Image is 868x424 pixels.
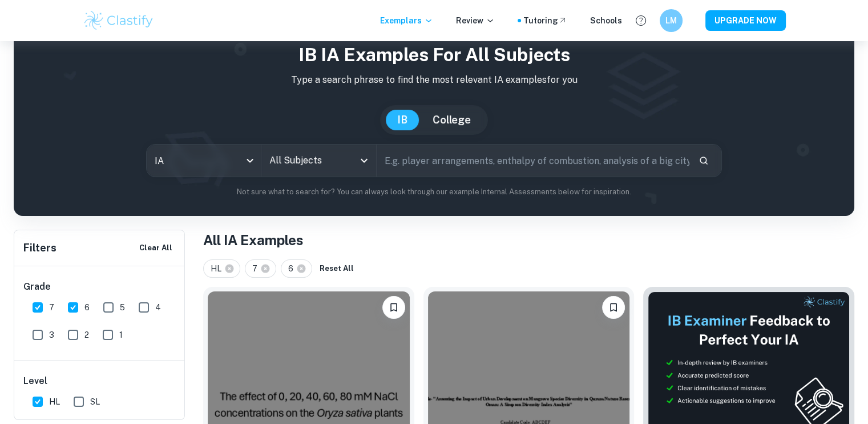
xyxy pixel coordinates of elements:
span: HL [49,395,60,408]
h6: Grade [23,280,176,294]
span: 1 [119,329,123,341]
div: 7 [245,259,276,278]
span: 4 [155,301,161,314]
button: Bookmark [382,296,405,319]
button: Search [694,151,713,170]
div: HL [203,259,240,278]
img: Clastify logo [83,9,155,32]
span: 2 [84,329,89,341]
span: 7 [252,262,263,275]
div: IA [147,145,261,177]
a: Tutoring [523,14,567,27]
p: Review [456,14,495,27]
button: Help and Feedback [631,11,651,30]
span: 7 [49,301,54,314]
h1: IB IA examples for all subjects [23,41,845,69]
button: LM [660,9,683,32]
span: 6 [84,301,90,314]
button: Reset All [317,260,357,277]
span: 3 [49,329,54,341]
h1: All IA Examples [203,230,854,250]
h6: LM [664,14,677,27]
p: Exemplars [380,14,433,27]
span: 5 [120,301,125,314]
a: Schools [590,14,622,27]
button: Bookmark [602,296,625,319]
p: Type a search phrase to find the most relevant IA examples for you [23,73,845,87]
input: E.g. player arrangements, enthalpy of combustion, analysis of a big city... [377,145,689,177]
span: 6 [288,262,298,275]
button: IB [386,110,419,130]
button: UPGRADE NOW [705,10,786,31]
h6: Filters [23,240,56,256]
button: College [421,110,482,130]
button: Open [356,153,372,169]
button: Clear All [136,239,175,257]
span: SL [90,395,100,408]
h6: Level [23,374,176,388]
div: 6 [281,259,312,278]
p: Not sure what to search for? You can always look through our example Internal Assessments below f... [23,186,845,198]
span: HL [211,262,227,275]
